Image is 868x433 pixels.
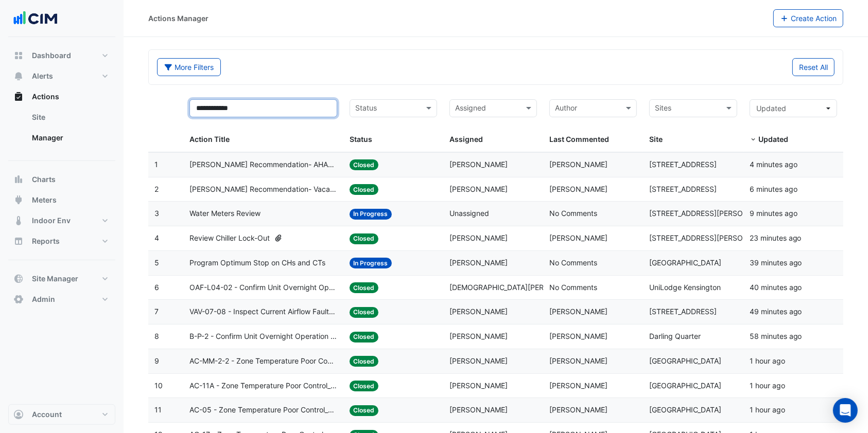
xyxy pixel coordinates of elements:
span: [PERSON_NAME] [449,233,508,242]
span: Status [350,135,372,143]
app-icon: Site Manager [13,274,24,284]
span: [PERSON_NAME] [549,307,607,316]
span: [STREET_ADDRESS] [649,160,717,169]
span: No Comments [549,283,597,292]
span: Water Meters Review [189,208,261,220]
span: [PERSON_NAME] [449,185,508,193]
button: More Filters [157,58,221,76]
span: [PERSON_NAME] [449,332,508,340]
span: [PERSON_NAME] [549,233,607,242]
span: Action Title [189,135,230,143]
span: Account [32,409,62,420]
span: In Progress [350,209,392,220]
span: 2025-09-04T10:12:26.249 [750,160,797,169]
span: 2025-09-04T10:10:25.670 [750,185,797,193]
div: Open Intercom Messenger [833,398,858,423]
button: Indoor Env [8,210,115,231]
span: [PERSON_NAME] [449,258,508,267]
button: Reset All [792,58,835,76]
button: Alerts [8,66,115,86]
span: [PERSON_NAME] Recommendation- AHAC request [189,159,337,171]
app-icon: Reports [13,236,24,246]
span: [PERSON_NAME] [449,405,508,414]
span: Darling Quarter [649,332,701,340]
span: [STREET_ADDRESS][PERSON_NAME] [649,209,775,218]
span: 7 [154,307,159,316]
span: AC-11A - Zone Temperature Poor Control_Not tracking Zone TSP [189,380,337,392]
button: Meters [8,190,115,210]
span: No Comments [549,258,597,267]
span: Site [649,135,663,143]
span: Closed [350,405,379,416]
span: Closed [350,307,379,318]
app-icon: Meters [13,195,24,205]
span: Alerts [32,71,53,81]
span: Updated [756,104,786,113]
span: [PERSON_NAME] [449,160,508,169]
span: AC-05 - Zone Temperature Poor Control_Not tracking Zone TSP [189,404,337,416]
span: 2025-09-04T09:29:46.436 [750,381,785,390]
span: [PERSON_NAME] [549,381,607,390]
span: 2025-09-04T10:06:07.359 [750,283,802,292]
span: Admin [32,294,55,304]
span: [PERSON_NAME] [449,307,508,316]
button: Admin [8,289,115,310]
span: Closed [350,184,379,195]
div: Actions Manager [148,13,209,24]
app-icon: Indoor Env [13,215,24,226]
span: [GEOGRAPHIC_DATA] [649,356,721,365]
span: 1 [154,160,158,169]
app-icon: Admin [13,294,24,304]
span: [DEMOGRAPHIC_DATA][PERSON_NAME] [449,283,586,292]
span: [STREET_ADDRESS][PERSON_NAME] [649,233,775,242]
app-icon: Dashboard [13,50,24,61]
app-icon: Charts [13,174,24,185]
span: In Progress [350,258,392,268]
a: Site [24,107,115,128]
span: 2025-09-04T09:57:03.088 [750,307,802,316]
button: Dashboard [8,45,115,66]
span: [PERSON_NAME] [449,356,508,365]
span: UniLodge Kensington [649,283,721,292]
span: [PERSON_NAME] [549,160,607,169]
span: AC-MM-2-2 - Zone Temperature Poor Control_Not tracking Zone TSP [189,355,337,367]
span: Program Optimum Stop on CHs and CTs [189,257,325,269]
span: Actions [32,92,59,102]
span: Unassigned [449,209,489,218]
button: Account [8,404,115,425]
span: 2025-09-04T10:23:18.651 [750,233,802,242]
span: No Comments [549,209,597,218]
img: Company Logo [12,8,59,29]
span: Assigned [449,135,483,143]
span: Last Commented [549,135,609,143]
span: [STREET_ADDRESS] [649,307,717,316]
span: [PERSON_NAME] [549,356,607,365]
span: Closed [350,159,379,170]
span: 3 [154,209,159,218]
span: Closed [350,233,379,244]
div: Actions [8,107,115,152]
app-icon: Actions [13,92,24,102]
span: Dashboard [32,50,71,61]
span: [GEOGRAPHIC_DATA] [649,405,721,414]
span: Site Manager [32,274,78,284]
span: 6 [154,283,159,292]
button: Create Action [773,9,844,27]
span: 10 [154,381,163,390]
span: Closed [350,381,379,391]
span: Updated [758,135,788,143]
span: Closed [350,356,379,367]
app-icon: Alerts [13,71,24,81]
span: 2025-09-04T09:29:52.941 [750,356,785,365]
span: Closed [350,282,379,293]
span: OAF-L04-02 - Confirm Unit Overnight Operation (Energy Waste) [189,282,337,294]
span: 8 [154,332,159,340]
span: Review Chiller Lock-Out [189,232,270,244]
span: 11 [154,405,162,414]
button: Actions [8,86,115,107]
span: Reports [32,236,60,246]
button: Site Manager [8,268,115,289]
span: [PERSON_NAME] [549,405,607,414]
span: 2025-09-04T10:36:52.363 [750,209,797,218]
span: 2025-09-04T09:29:35.948 [750,405,785,414]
